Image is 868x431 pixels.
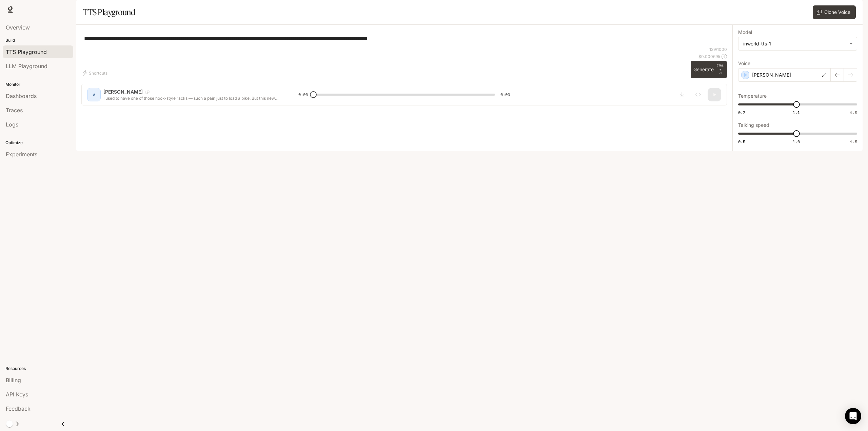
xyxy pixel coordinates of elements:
[793,139,800,144] span: 1.0
[716,63,724,72] p: CTRL +
[845,408,861,424] div: Open Intercom Messenger
[793,110,800,115] span: 1.1
[81,67,110,78] button: Shortcuts
[738,110,745,115] span: 0.7
[738,61,750,66] p: Voice
[850,139,857,144] span: 1.5
[698,54,720,59] p: $ 0.000695
[752,72,791,78] p: [PERSON_NAME]
[738,123,769,128] p: Talking speed
[743,40,846,47] div: inworld-tts-1
[691,61,727,78] button: GenerateCTRL +⏎
[850,110,857,115] span: 1.5
[709,46,727,52] p: 139 / 1000
[738,94,767,98] p: Temperature
[716,63,724,76] p: ⏎
[813,5,856,19] button: Clone Voice
[738,37,857,50] div: inworld-tts-1
[83,5,135,19] h1: TTS Playground
[738,139,745,144] span: 0.5
[738,30,752,35] p: Model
